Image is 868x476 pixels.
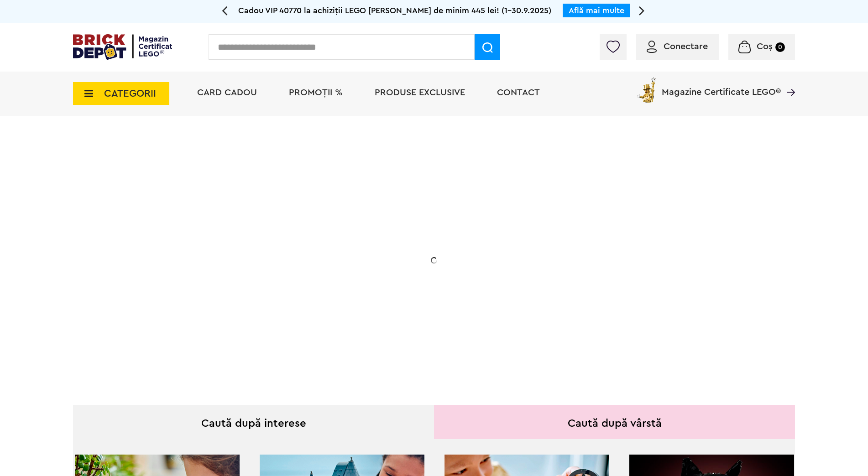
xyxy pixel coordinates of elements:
div: Explorează [138,307,320,319]
div: Caută după vârstă [434,405,795,439]
a: PROMOȚII % [289,88,343,97]
a: Card Cadou [197,88,257,97]
span: CATEGORII [104,88,156,98]
a: Magazine Certificate LEGO® [781,76,795,85]
span: Magazine Certificate LEGO® [662,76,781,97]
a: Află mai multe [569,6,624,15]
a: Produse exclusive [375,88,465,97]
div: Caută după interese [73,405,434,439]
a: Contact [497,88,540,97]
small: 0 [775,42,785,52]
h2: La două seturi LEGO de adulți achiziționate din selecție! În perioada 12 - [DATE]! [138,248,320,287]
h1: 20% Reducere! [138,207,320,239]
span: Coș [757,42,773,51]
span: Conectare [664,42,708,51]
span: Cadou VIP 40770 la achiziții LEGO [PERSON_NAME] de minim 445 lei! (1-30.9.2025) [238,6,551,15]
a: Conectare [647,42,708,51]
